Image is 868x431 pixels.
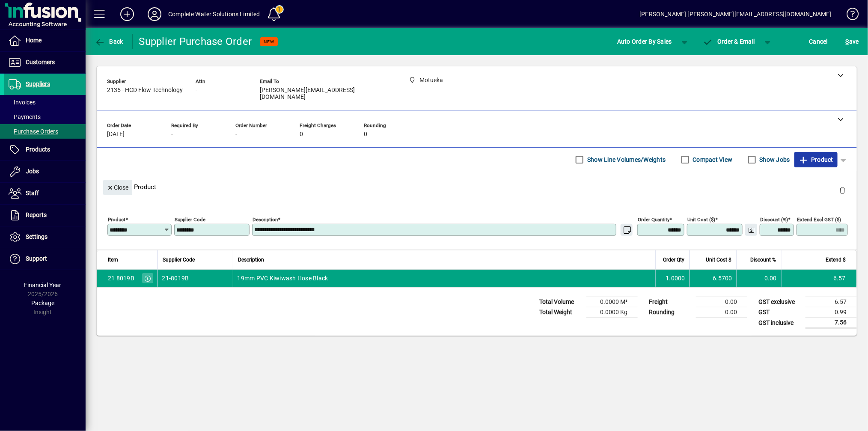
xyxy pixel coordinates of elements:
[687,217,715,223] mat-label: Unit Cost ($)
[108,274,134,282] div: 21 8019B
[260,87,388,101] span: [PERSON_NAME][EMAIL_ADDRESS][DOMAIN_NAME]
[535,297,586,307] td: Total Volume
[9,128,58,135] span: Purchase Orders
[26,211,47,218] span: Reports
[754,307,806,318] td: GST
[4,248,86,270] a: Support
[238,255,265,265] span: Description
[175,217,205,223] mat-label: Supplier Code
[706,255,731,265] span: Unit Cost $
[103,180,132,195] button: Close
[691,155,733,164] label: Compact View
[832,180,853,200] button: Delete
[26,190,39,196] span: Staff
[4,226,86,248] a: Settings
[806,307,857,318] td: 0.99
[163,255,195,265] span: Supplier Code
[26,37,42,44] span: Home
[4,110,86,124] a: Payments
[264,39,274,45] span: NEW
[4,161,86,182] a: Jobs
[797,217,841,223] mat-label: Extend excl GST ($)
[846,38,849,45] span: S
[107,87,183,94] span: 2135 - HCD Flow Technology
[645,307,696,318] td: Rounding
[158,270,233,287] td: 21-8019B
[168,7,260,21] div: Complete Water Solutions Limited
[639,7,832,21] div: [PERSON_NAME] [PERSON_NAME][EMAIL_ADDRESS][DOMAIN_NAME]
[238,274,328,282] span: 19mm PVC Kiwiwash Hose Black
[844,34,861,49] button: Save
[9,99,36,106] span: Invoices
[760,217,788,223] mat-label: Discount (%)
[586,297,638,307] td: 0.0000 M³
[4,52,86,73] a: Customers
[171,131,173,138] span: -
[840,2,857,30] a: Knowledge Base
[809,35,828,48] span: Cancel
[31,300,54,306] span: Package
[807,34,830,49] button: Cancel
[26,168,39,175] span: Jobs
[826,255,846,265] span: Extend $
[846,35,859,48] span: ave
[638,217,669,223] mat-label: Order Quantity
[655,270,690,287] td: 1.0000
[24,282,62,288] span: Financial Year
[754,318,806,328] td: GST inclusive
[4,95,86,110] a: Invoices
[4,30,86,51] a: Home
[781,270,856,287] td: 6.57
[108,255,118,265] span: Item
[737,270,781,287] td: 0.00
[758,155,790,164] label: Show Jobs
[699,34,759,49] button: Order & Email
[806,318,857,328] td: 7.56
[613,34,676,49] button: Auto Order By Sales
[364,131,367,138] span: 0
[235,131,237,138] span: -
[300,131,303,138] span: 0
[92,34,125,49] button: Back
[107,131,125,138] span: [DATE]
[794,152,838,167] button: Product
[113,6,141,22] button: Add
[26,146,50,153] span: Products
[617,35,672,48] span: Auto Order By Sales
[806,297,857,307] td: 6.57
[26,59,55,65] span: Customers
[690,270,737,287] td: 6.5700
[4,183,86,204] a: Staff
[535,307,586,318] td: Total Weight
[663,255,684,265] span: Order Qty
[139,35,252,48] div: Supplier Purchase Order
[9,113,41,120] span: Payments
[26,255,47,262] span: Support
[95,38,123,45] span: Back
[832,186,853,194] app-page-header-button: Delete
[86,34,133,49] app-page-header-button: Back
[26,80,50,87] span: Suppliers
[586,307,638,318] td: 0.0000 Kg
[4,205,86,226] a: Reports
[4,124,86,139] a: Purchase Orders
[196,87,197,94] span: -
[4,139,86,161] a: Products
[26,233,48,240] span: Settings
[253,217,278,223] mat-label: Description
[799,153,833,166] span: Product
[754,297,806,307] td: GST exclusive
[745,224,757,236] button: Change Price Levels
[750,255,776,265] span: Discount %
[645,297,696,307] td: Freight
[703,38,755,45] span: Order & Email
[97,171,857,202] div: Product
[696,297,747,307] td: 0.00
[107,181,129,195] span: Close
[586,155,666,164] label: Show Line Volumes/Weights
[101,183,134,191] app-page-header-button: Close
[696,307,747,318] td: 0.00
[108,217,125,223] mat-label: Product
[141,6,168,22] button: Profile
